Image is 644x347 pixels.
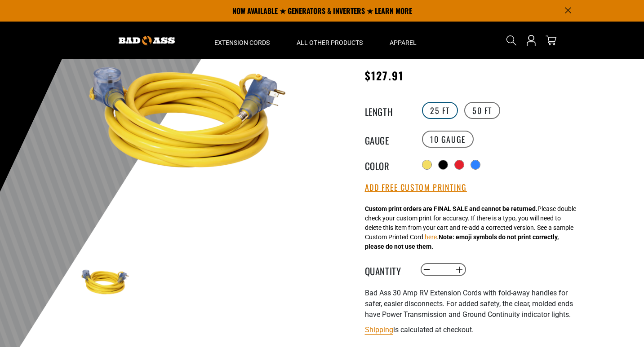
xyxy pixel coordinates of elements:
div: Please double check your custom print for accuracy. If there is a typo, you will need to delete t... [365,204,576,251]
legend: Length [365,105,410,116]
legend: Color [365,159,410,171]
label: 10 Gauge [422,131,474,148]
summary: Search [504,33,519,48]
summary: Extension Cords [201,22,283,59]
label: 25 FT [422,102,458,119]
strong: Note: emoji symbols do not print correctly, please do not use them. [365,233,559,250]
strong: Custom print orders are FINAL SALE and cannot be returned. [365,205,537,212]
summary: All Other Products [283,22,376,59]
label: Quantity [365,264,410,276]
span: All Other Products [297,39,363,47]
summary: Apparel [376,22,430,59]
a: Shipping [365,325,393,334]
img: Bad Ass Extension Cords [119,36,175,45]
span: Extension Cords [214,39,270,47]
span: $127.91 [365,67,404,83]
legend: Gauge [365,133,410,145]
span: Apparel [390,39,417,47]
span: Bad Ass 30 Amp RV Extension Cords with fold-away handles for safer, easier disconnects. For added... [365,289,573,319]
button: here [425,233,437,242]
label: 50 FT [464,102,500,119]
img: yellow [79,256,131,308]
img: yellow [79,9,296,225]
button: Add Free Custom Printing [365,183,467,193]
div: is calculated at checkout. [365,324,585,336]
